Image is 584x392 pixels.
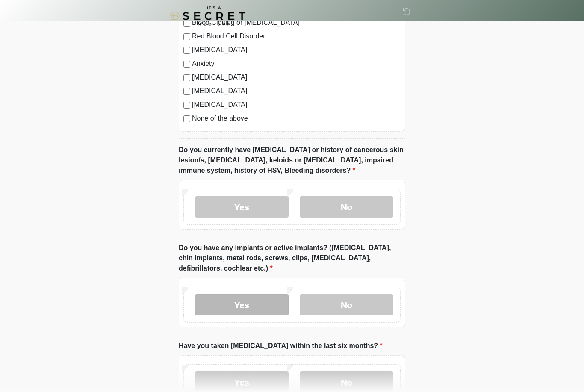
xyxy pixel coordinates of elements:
label: Do you currently have [MEDICAL_DATA] or history of cancerous skin lesion/s, [MEDICAL_DATA], keloi... [179,145,405,176]
label: None of the above [192,114,401,124]
img: It's A Secret Med Spa Logo [170,6,245,26]
input: [MEDICAL_DATA] [183,102,190,109]
label: [MEDICAL_DATA] [192,100,401,110]
label: [MEDICAL_DATA] [192,86,401,97]
label: No [300,197,393,218]
label: Do you have any implants or active implants? ([MEDICAL_DATA], chin implants, metal rods, screws, ... [179,243,405,274]
label: Have you taken [MEDICAL_DATA] within the last six months? [179,341,383,351]
label: [MEDICAL_DATA] [192,45,401,56]
input: Red Blood Cell Disorder [183,34,190,41]
label: Yes [195,197,289,218]
input: [MEDICAL_DATA] [183,75,190,82]
input: None of the above [183,116,190,123]
label: Red Blood Cell Disorder [192,32,401,42]
label: No [300,295,393,316]
input: [MEDICAL_DATA] [183,47,190,54]
input: Anxiety [183,61,190,68]
input: [MEDICAL_DATA] [183,88,190,95]
label: Anxiety [192,59,401,69]
label: [MEDICAL_DATA] [192,73,401,83]
label: Yes [195,295,289,316]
